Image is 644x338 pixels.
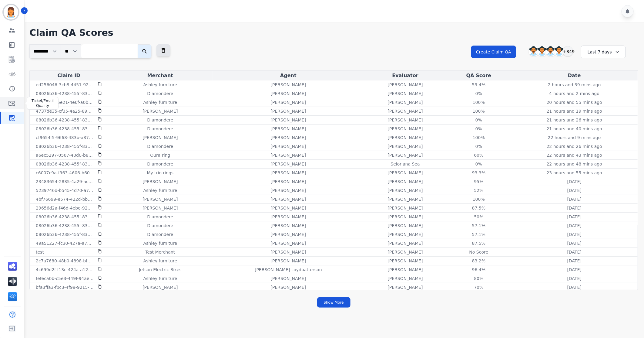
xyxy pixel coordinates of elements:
p: [PERSON_NAME] [143,284,178,290]
p: [PERSON_NAME] [271,135,306,141]
p: [PERSON_NAME] [271,196,306,202]
p: [PERSON_NAME] Loydpatterson [255,267,322,273]
p: [PERSON_NAME] [271,284,306,290]
p: 2c7a7680-48b0-4898-bf2d-6a31e957dc89 [36,258,94,264]
h1: Claim QA Scores [29,27,638,38]
p: Diamondere [147,90,173,97]
p: [PERSON_NAME] [271,205,306,211]
p: [DATE] [567,275,582,282]
div: 96.4% [465,267,492,273]
p: cf9654f5-9668-483b-a876-e0006aa8fbce [36,135,94,141]
p: 08026b36-4238-455f-832e-bcdcc263af9a [36,90,94,97]
p: 22 hours and 48 mins ago [547,161,602,167]
p: [PERSON_NAME] [271,214,306,220]
p: [PERSON_NAME] [388,196,423,202]
p: [PERSON_NAME] [271,152,306,158]
p: 22 hours and 43 mins ago [547,152,602,158]
p: [PERSON_NAME] [388,152,423,158]
p: 08026b36-4238-455f-832e-bcdcc263af9a [36,126,94,132]
p: [PERSON_NAME] [143,196,178,202]
p: [PERSON_NAME] [388,284,423,290]
p: 23483654-2835-4a29-aca0-4e10f1d63222 [36,179,94,185]
p: Ashley furniture [143,275,177,282]
p: dd1dfabc-6e21-4e6f-a0bd-137011f4ed52 [36,99,94,105]
p: [DATE] [567,284,582,290]
p: [DATE] [567,240,582,246]
p: 49a51227-fc30-427a-a7b5-930f7a57b429 [36,240,94,246]
p: 08026b36-4238-455f-832e-bcdcc263af9a [36,117,94,123]
p: 4c699d2f-f13c-424a-a12b-d592af2a63b2 [36,267,94,273]
p: [DATE] [567,205,582,211]
p: [PERSON_NAME] [143,179,178,185]
p: [PERSON_NAME] [388,143,423,149]
p: [PERSON_NAME] [271,179,306,185]
p: [PERSON_NAME] [143,135,178,141]
p: [PERSON_NAME] [388,117,423,123]
p: Diamondere [147,161,173,167]
div: Claim ID [31,72,107,79]
p: [PERSON_NAME] [271,82,306,88]
p: [PERSON_NAME] [271,170,306,176]
button: Create Claim QA [471,46,516,58]
p: [PERSON_NAME] [271,99,306,105]
p: 20 hours and 55 mins ago [547,99,602,105]
p: [DATE] [567,258,582,264]
p: [PERSON_NAME] [388,267,423,273]
div: 100% [465,135,492,141]
button: Show More [317,297,351,308]
div: Last 7 days [581,46,626,58]
p: [DATE] [567,267,582,273]
p: [PERSON_NAME] [388,90,423,97]
div: 100% [465,196,492,202]
p: 08026b36-4238-455f-832e-bcdcc263af9a [36,223,94,229]
p: a6ec5297-0567-40d0-b81f-8e59e01dd74e [36,152,94,158]
div: Agent [214,72,363,79]
p: [DATE] [567,179,582,185]
p: [PERSON_NAME] [271,223,306,229]
p: 21 hours and 40 mins ago [547,126,602,132]
p: Diamondere [147,117,173,123]
p: [PERSON_NAME] [388,179,423,185]
div: 93.3% [465,170,492,176]
p: [PERSON_NAME] [388,135,423,141]
img: Bordered avatar [4,5,18,19]
p: test [36,249,44,255]
p: [PERSON_NAME] [271,258,306,264]
p: Ashley furniture [143,258,177,264]
p: [PERSON_NAME] [271,231,306,237]
p: [PERSON_NAME] [388,108,423,114]
div: +349 [563,46,573,56]
div: 50% [465,214,492,220]
p: 08026b36-4238-455f-832e-bcdcc263af9a [36,231,94,237]
div: 70% [465,284,492,290]
p: Ashley furniture [143,240,177,246]
p: Diamondere [147,143,173,149]
p: 21 hours and 26 mins ago [547,117,602,123]
p: 22 hours and 9 mins ago [548,135,601,141]
p: 22 hours and 26 mins ago [547,143,602,149]
div: 60% [465,152,492,158]
p: fefeca0b-c5e3-449f-94ae-6e74091dcd64 [36,275,94,282]
p: Ashley furniture [143,99,177,105]
p: 4737de35-cf35-4a25-898c-0d8025ca9174 [36,108,94,114]
div: 95% [465,179,492,185]
div: QA Score [448,72,510,79]
div: 87.5% [465,205,492,211]
div: 59.4% [465,82,492,88]
p: 21 hours and 19 mins ago [547,108,602,114]
p: 4 hours and 2 mins ago [549,90,600,97]
p: 4bf76699-e574-422d-bb23-a9634ba82540 [36,196,94,202]
p: Diamondere [147,126,173,132]
div: Evaluator [365,72,445,79]
div: 0% [465,126,492,132]
p: [PERSON_NAME] [388,240,423,246]
p: [PERSON_NAME] [388,126,423,132]
p: My trio rings [147,170,174,176]
p: c6007c9a-f963-4606-b607-0077c5758a6b [36,170,94,176]
p: 08026b36-4238-455f-832e-bcdcc263af9a [36,161,94,167]
div: 80% [465,275,492,282]
p: 5239746d-b545-4d70-a792-44f3b37551fd [36,187,94,193]
p: [PERSON_NAME] [388,82,423,88]
p: [PERSON_NAME] [388,223,423,229]
p: [PERSON_NAME] [143,205,178,211]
